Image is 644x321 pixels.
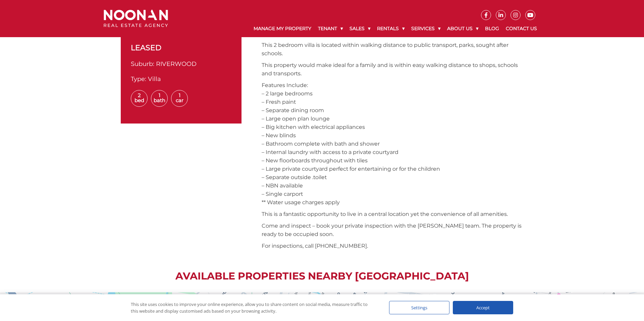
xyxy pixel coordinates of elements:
p: Features Include: – 2 large bedrooms – Fresh paint – Separate dining room – Large open plan loung... [262,81,523,207]
a: About Us [444,20,482,37]
a: Sales [346,20,374,37]
p: This is a fantastic opportunity to live in a central location yet the convenience of all amenities. [262,210,523,218]
p: For inspections, call [PHONE_NUMBER]. [262,242,523,250]
span: 1 Car [171,90,188,107]
span: 2 Bed [131,90,148,107]
p: This 2 bedroom villa is located within walking distance to public transport, parks, sought after ... [262,41,523,58]
a: Tenant [315,20,346,37]
a: Services [408,20,444,37]
a: Blog [482,20,502,37]
span: Type: [131,75,146,83]
img: Noonan Real Estate Agency [104,10,168,27]
div: Settings [389,301,449,314]
div: Accept [453,301,513,314]
span: leased [131,42,161,53]
p: This property would make ideal for a family and is within easy walking distance to shops, schools... [262,61,523,78]
a: Rentals [374,20,408,37]
a: Manage My Property [250,20,315,37]
span: RIVERWOOD [156,60,197,68]
span: 1 Bath [151,90,168,107]
span: Suburb: [131,60,154,68]
p: Come and inspect – book your private inspection with the [PERSON_NAME] team. The property is read... [262,222,523,238]
span: Villa [148,75,161,83]
div: This site uses cookies to improve your online experience, allow you to share content on social me... [131,301,376,314]
a: Contact Us [502,20,540,37]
